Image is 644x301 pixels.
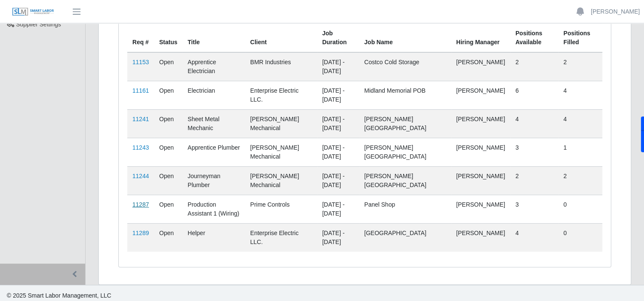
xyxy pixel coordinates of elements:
[132,144,149,151] a: 11243
[154,81,183,109] td: Open
[245,195,317,223] td: Prime Controls
[359,52,451,81] td: Costco Cold Storage
[317,138,359,166] td: [DATE] - [DATE]
[317,223,359,252] td: [DATE] - [DATE]
[359,138,451,166] td: [PERSON_NAME][GEOGRAPHIC_DATA]
[132,230,149,236] a: 11289
[510,138,558,166] td: 3
[359,195,451,223] td: Panel Shop
[7,292,111,299] span: © 2025 Smart Labor Management, LLC
[245,81,317,109] td: Enterprise Electric LLC.
[451,81,510,109] td: [PERSON_NAME]
[183,138,245,166] td: Apprentice Plumber
[132,116,149,122] a: 11241
[317,195,359,223] td: [DATE] - [DATE]
[154,138,183,166] td: Open
[154,195,183,223] td: Open
[359,81,451,109] td: Midland Memorial POB
[245,52,317,81] td: BMR Industries
[132,87,149,94] a: 11161
[510,109,558,138] td: 4
[359,23,451,52] th: Job Name
[359,223,451,252] td: [GEOGRAPHIC_DATA]
[245,109,317,138] td: [PERSON_NAME] Mechanical
[451,23,510,52] th: Hiring Manager
[558,223,602,252] td: 0
[183,52,245,81] td: Apprentice Electrician
[451,195,510,223] td: [PERSON_NAME]
[451,138,510,166] td: [PERSON_NAME]
[154,223,183,252] td: Open
[16,21,61,28] span: Supplier Settings
[510,81,558,109] td: 6
[558,52,602,81] td: 2
[183,166,245,195] td: Journeyman Plumber
[359,109,451,138] td: [PERSON_NAME][GEOGRAPHIC_DATA]
[183,23,245,52] th: Title
[451,52,510,81] td: [PERSON_NAME]
[12,7,54,17] img: SLM Logo
[558,166,602,195] td: 2
[317,81,359,109] td: [DATE] - [DATE]
[154,23,183,52] th: Status
[317,52,359,81] td: [DATE] - [DATE]
[451,223,510,252] td: [PERSON_NAME]
[245,23,317,52] th: Client
[245,166,317,195] td: [PERSON_NAME] Mechanical
[127,23,154,52] th: Req #
[510,52,558,81] td: 2
[558,109,602,138] td: 4
[591,7,640,16] a: [PERSON_NAME]
[558,81,602,109] td: 4
[132,201,149,208] a: 11287
[245,138,317,166] td: [PERSON_NAME] Mechanical
[183,109,245,138] td: Sheet Metal Mechanic
[558,23,602,52] th: Positions Filled
[317,23,359,52] th: Job Duration
[510,166,558,195] td: 2
[154,166,183,195] td: Open
[154,52,183,81] td: Open
[451,109,510,138] td: [PERSON_NAME]
[558,195,602,223] td: 0
[183,223,245,252] td: Helper
[359,166,451,195] td: [PERSON_NAME][GEOGRAPHIC_DATA]
[183,81,245,109] td: Electrician
[510,223,558,252] td: 4
[183,195,245,223] td: Production Assistant 1 (Wiring)
[317,166,359,195] td: [DATE] - [DATE]
[245,223,317,252] td: Enterprise Electric LLC.
[132,59,149,65] a: 11153
[317,109,359,138] td: [DATE] - [DATE]
[510,23,558,52] th: Positions Available
[510,195,558,223] td: 3
[154,109,183,138] td: Open
[558,138,602,166] td: 1
[132,173,149,179] a: 11244
[451,166,510,195] td: [PERSON_NAME]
